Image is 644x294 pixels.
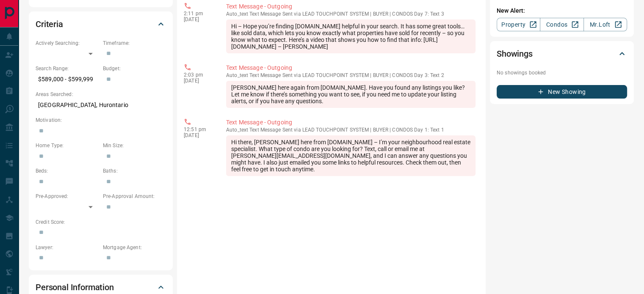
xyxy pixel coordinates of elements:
[226,81,475,108] div: [PERSON_NAME] here again from [DOMAIN_NAME]. Have you found any listings you like? Let me know if...
[36,218,166,226] p: Credit Score:
[36,142,99,149] p: Home Type:
[36,98,166,112] p: [GEOGRAPHIC_DATA], Hurontario
[103,192,166,200] p: Pre-Approval Amount:
[184,11,213,16] p: 2:11 pm
[184,16,213,22] p: [DATE]
[103,39,166,47] p: Timeframe:
[497,6,627,15] p: New Alert:
[36,39,99,47] p: Actively Searching:
[103,244,166,251] p: Mortgage Agent:
[36,72,99,86] p: $589,000 - $599,999
[226,127,248,133] span: auto_text
[36,280,114,294] h2: Personal Information
[184,78,213,84] p: [DATE]
[540,18,583,31] a: Condos
[497,18,540,31] a: Property
[226,63,475,72] p: Text Message - Outgoing
[497,47,533,60] h2: Showings
[36,167,99,175] p: Beds:
[226,127,475,133] p: Text Message Sent via LEAD TOUCHPOINT SYSTEM | BUYER | CONDOS Day 1: Text 1
[36,14,166,34] div: Criteria
[184,72,213,78] p: 2:03 pm
[226,19,475,53] div: Hi – Hope you’re finding [DOMAIN_NAME] helpful in your search. It has some great tools…like sold ...
[36,65,99,72] p: Search Range:
[497,44,627,64] div: Showings
[36,17,63,31] h2: Criteria
[583,18,627,31] a: Mr.Loft
[36,192,99,200] p: Pre-Approved:
[184,126,213,132] p: 12:51 pm
[226,135,475,176] div: Hi there, [PERSON_NAME] here from [DOMAIN_NAME] – I’m your neighbourhood real estate specialist. ...
[36,244,99,251] p: Lawyer:
[226,72,248,78] span: auto_text
[184,132,213,138] p: [DATE]
[497,85,627,99] button: New Showing
[226,118,475,127] p: Text Message - Outgoing
[36,116,166,124] p: Motivation:
[103,167,166,175] p: Baths:
[36,91,166,98] p: Areas Searched:
[103,65,166,72] p: Budget:
[226,2,475,11] p: Text Message - Outgoing
[226,11,248,17] span: auto_text
[226,72,475,78] p: Text Message Sent via LEAD TOUCHPOINT SYSTEM | BUYER | CONDOS Day 3: Text 2
[226,11,475,17] p: Text Message Sent via LEAD TOUCHPOINT SYSTEM | BUYER | CONDOS Day 7: Text 3
[103,142,166,149] p: Min Size:
[497,69,627,77] p: No showings booked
